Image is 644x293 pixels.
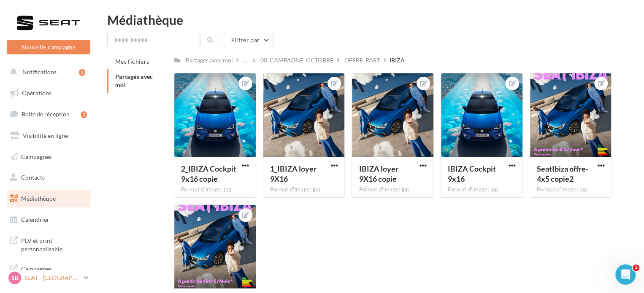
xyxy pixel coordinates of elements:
[5,127,92,145] a: Visibilité en ligne
[448,186,516,194] div: Format d'image: jpg
[21,216,49,223] span: Calendrier
[224,33,273,47] button: Filtrer par
[5,84,92,102] a: Opérations
[260,56,333,65] div: 00_CAMPAGNE_OCTOBRE
[7,40,90,54] button: Nouvelle campagne
[5,190,92,207] a: Médiathèque
[344,56,380,65] div: OFFRE_PART
[11,274,19,282] span: SB
[22,110,70,118] span: Boîte de réception
[448,164,496,183] span: IBIZA Cockpit 9x16
[5,63,89,81] button: Notifications 3
[5,105,92,123] a: Boîte de réception7
[5,260,92,285] a: Campagnes DataOnDemand
[359,164,398,183] span: IBIZA loyer 9X16 copie
[21,235,87,253] span: PLV et print personnalisable
[115,73,153,89] span: Partagés avec moi
[7,270,90,286] a: SB SEAT - [GEOGRAPHIC_DATA]
[181,186,249,194] div: Format d'image: jpg
[5,169,92,186] a: Contacts
[5,148,92,166] a: Campagnes
[5,231,92,256] a: PLV et print personnalisable
[22,68,57,75] span: Notifications
[537,186,605,194] div: Format d'image: jpg
[359,186,427,194] div: Format d'image: jpg
[21,195,56,202] span: Médiathèque
[107,13,634,26] div: Médiathèque
[242,54,249,66] div: ...
[22,89,51,97] span: Opérations
[115,58,149,65] span: Mes fichiers
[270,164,317,183] span: 1_IBIZA loyer 9X16
[186,56,233,65] div: Partagés avec moi
[537,164,588,183] span: SeatIbiza offre-4x5 copie2
[21,174,45,181] span: Contacts
[24,274,81,282] p: SEAT - [GEOGRAPHIC_DATA]
[390,56,405,65] div: IBIZA
[270,186,338,194] div: Format d'image: jpg
[81,111,87,118] div: 7
[79,69,85,76] div: 3
[21,153,51,160] span: Campagnes
[615,264,636,285] iframe: Intercom live chat
[633,264,639,271] span: 1
[5,211,92,228] a: Calendrier
[181,164,236,183] span: 2_IBIZA Cockpit 9x16 copie
[23,132,68,139] span: Visibilité en ligne
[21,263,87,281] span: Campagnes DataOnDemand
